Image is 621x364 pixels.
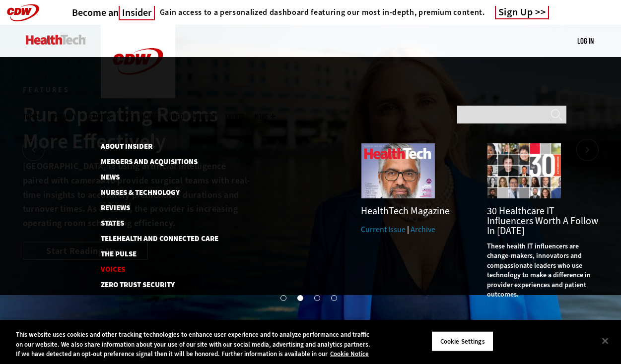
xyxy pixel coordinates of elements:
a: Telehealth and Connected Care [101,235,207,243]
a: More information about your privacy [330,350,369,358]
img: Home [26,35,86,45]
a: Archive [411,224,435,235]
a: States [101,220,207,227]
button: Close [594,330,616,352]
img: Fall 2025 Cover [361,143,435,199]
div: User menu [577,36,594,46]
button: Cookie Settings [431,331,493,352]
img: collage of influencers [487,143,561,199]
a: Mergers and Acquisitions [101,158,207,166]
a: Voices [101,266,207,273]
a: 30 Healthcare IT Influencers Worth a Follow in [DATE] [487,204,598,238]
a: Reviews [101,204,207,212]
a: Sign Up [495,6,550,19]
a: About Insider [101,143,207,150]
h4: Gain access to a personalized dashboard featuring our most in-depth, premium content. [160,7,485,17]
span: | [407,224,409,235]
a: Zero Trust Security [101,281,217,289]
div: This website uses cookies and other tracking technologies to enhance user experience and to analy... [16,330,373,359]
p: These health IT influencers are change-makers, innovators and compassionate leaders who use techn... [487,242,598,300]
a: Log in [577,36,594,45]
a: Become anInsider [72,6,155,19]
span: Insider [119,6,155,20]
a: The Pulse [101,250,207,258]
a: Current Issue [361,224,406,235]
a: News [101,174,207,181]
h3: HealthTech Magazine [361,206,472,216]
h3: Become an [72,6,155,19]
img: Home [101,25,175,98]
a: Nurses & Technology [101,189,207,196]
a: Gain access to a personalized dashboard featuring our most in-depth, premium content. [155,7,485,17]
